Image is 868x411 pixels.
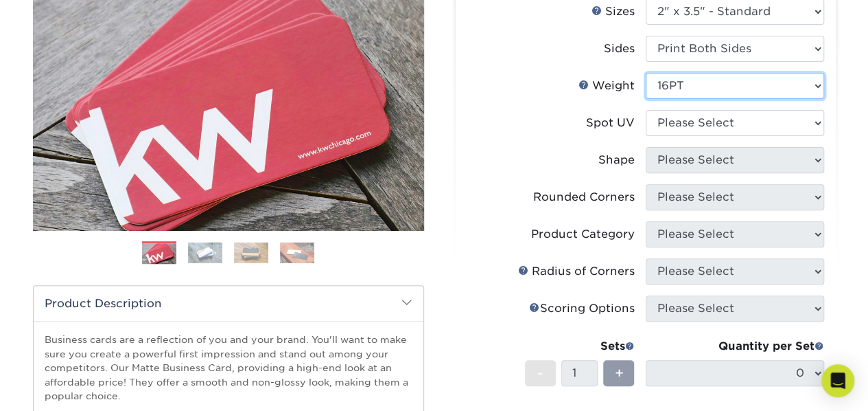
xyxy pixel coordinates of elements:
[3,369,117,406] iframe: Google Customer Reviews
[578,78,635,94] div: Weight
[533,189,635,205] div: Rounded Corners
[280,242,314,263] img: Business Cards 04
[188,242,222,263] img: Business Cards 02
[614,363,623,384] span: +
[591,3,635,20] div: Sizes
[646,338,824,355] div: Quantity per Set
[529,300,635,317] div: Scoring Options
[586,115,635,131] div: Spot UV
[234,242,268,263] img: Business Cards 03
[821,364,854,397] div: Open Intercom Messenger
[598,152,635,168] div: Shape
[518,263,635,280] div: Radius of Corners
[537,363,543,384] span: -
[531,226,635,243] div: Product Category
[525,338,635,355] div: Sets
[604,41,635,57] div: Sides
[34,286,423,321] h2: Product Description
[142,236,176,271] img: Business Cards 01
